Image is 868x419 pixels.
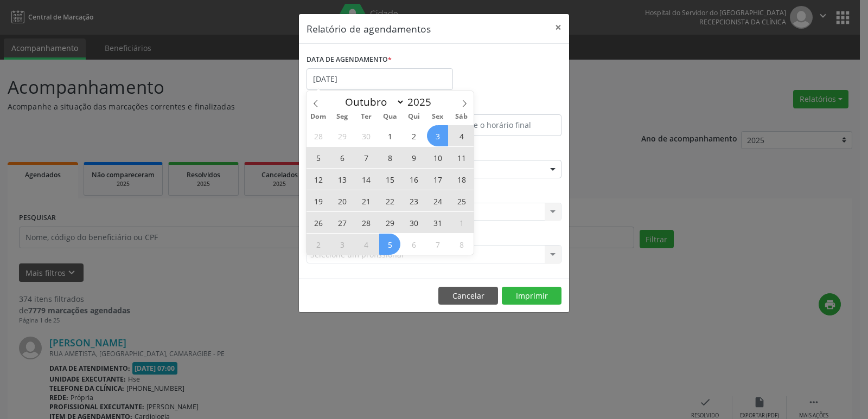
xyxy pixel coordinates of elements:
span: Outubro 20, 2025 [331,190,353,211]
span: Qui [402,113,426,120]
label: DATA DE AGENDAMENTO [307,51,392,68]
span: Seg [330,113,354,120]
span: Ter [354,113,378,120]
span: Outubro 13, 2025 [331,169,353,190]
span: Outubro 1, 2025 [379,125,400,146]
span: Outubro 31, 2025 [427,212,448,233]
input: Selecione o horário final [437,114,561,136]
span: Outubro 6, 2025 [331,147,353,168]
select: Month [340,94,405,109]
span: Novembro 5, 2025 [379,234,400,255]
span: Outubro 18, 2025 [451,169,472,190]
span: Sáb [450,113,474,120]
span: Outubro 24, 2025 [427,190,448,211]
span: Outubro 25, 2025 [451,190,472,211]
span: Outubro 28, 2025 [355,212,376,233]
span: Outubro 21, 2025 [355,190,376,211]
span: Outubro 15, 2025 [379,169,400,190]
span: Outubro 9, 2025 [403,147,424,168]
span: Outubro 16, 2025 [403,169,424,190]
span: Outubro 30, 2025 [403,212,424,233]
span: Outubro 10, 2025 [427,147,448,168]
span: Setembro 30, 2025 [355,125,376,146]
input: Year [405,95,441,109]
span: Sex [426,113,450,120]
span: Novembro 1, 2025 [451,212,472,233]
span: Outubro 23, 2025 [403,190,424,211]
span: Novembro 6, 2025 [403,234,424,255]
span: Novembro 2, 2025 [308,234,329,255]
span: Outubro 4, 2025 [451,125,472,146]
span: Novembro 7, 2025 [427,234,448,255]
button: Close [547,14,569,41]
span: Outubro 2, 2025 [403,125,424,146]
span: Novembro 3, 2025 [331,234,353,255]
h5: Relatório de agendamentos [307,22,431,36]
span: Setembro 28, 2025 [308,125,329,146]
span: Novembro 4, 2025 [355,234,376,255]
span: Outubro 22, 2025 [379,190,400,211]
span: Novembro 8, 2025 [451,234,472,255]
span: Outubro 8, 2025 [379,147,400,168]
span: Outubro 26, 2025 [308,212,329,233]
span: Outubro 3, 2025 [427,125,448,146]
span: Outubro 27, 2025 [331,212,353,233]
span: Outubro 7, 2025 [355,147,376,168]
span: Dom [307,113,330,120]
button: Imprimir [502,287,561,305]
input: Selecione uma data ou intervalo [307,68,453,90]
span: Outubro 19, 2025 [308,190,329,211]
span: Qua [378,113,402,120]
span: Outubro 11, 2025 [451,147,472,168]
span: Setembro 29, 2025 [331,125,353,146]
label: ATÉ [437,98,561,114]
button: Cancelar [438,287,498,305]
span: Outubro 29, 2025 [379,212,400,233]
span: Outubro 12, 2025 [308,169,329,190]
span: Outubro 5, 2025 [308,147,329,168]
span: Outubro 17, 2025 [427,169,448,190]
span: Outubro 14, 2025 [355,169,376,190]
